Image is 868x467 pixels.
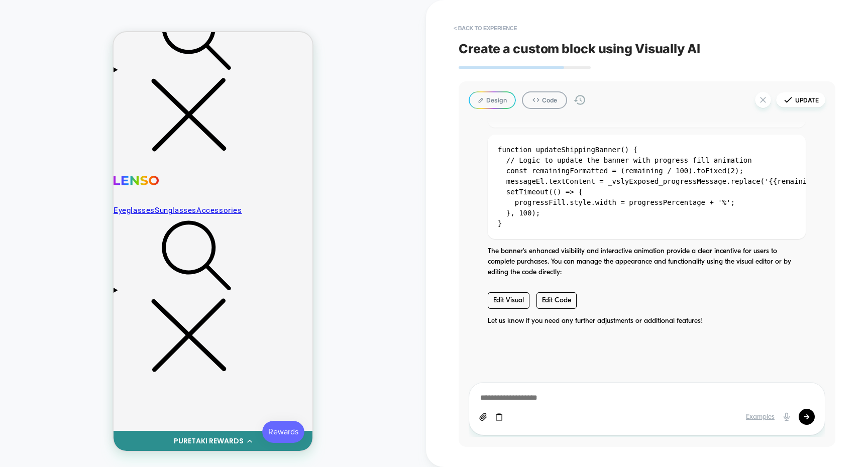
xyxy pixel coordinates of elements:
[469,91,516,109] button: Design
[776,92,825,107] button: Update
[488,292,529,309] a: Edit Visual
[746,413,775,421] div: Examples
[149,389,191,411] iframe: Button to open loyalty program pop-up
[114,32,312,451] iframe: To enrich screen reader interactions, please activate Accessibility in Grammarly extension settings
[536,292,577,309] a: Edit Code
[449,20,522,36] button: < Back to experience
[488,246,806,278] p: The banner's enhanced visibility and interactive animation provide a clear incentive for users to...
[459,41,835,56] span: Create a custom block using Visually AI
[522,91,567,109] button: Code
[488,316,806,326] p: Let us know if you need any further adjustments or additional features!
